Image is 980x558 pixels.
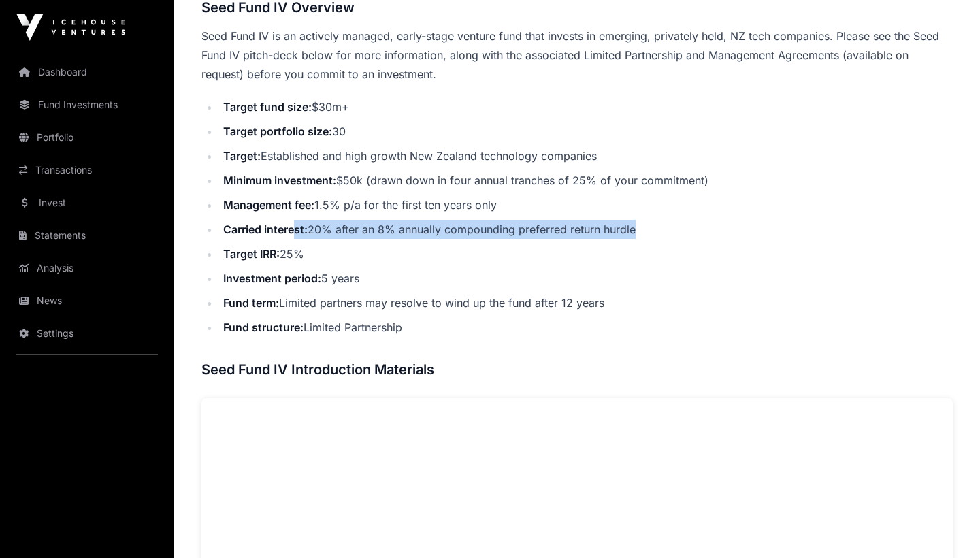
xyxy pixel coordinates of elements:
[11,286,163,316] a: News
[11,318,163,348] a: Settings
[223,149,261,163] strong: Target:
[219,171,953,190] li: $50k (drawn down in four annual tranches of 25% of your commitment)
[11,220,163,250] a: Statements
[219,318,953,337] li: Limited Partnership
[219,244,953,263] li: 25%
[223,223,308,236] strong: Carried interest:
[912,493,980,558] iframe: Chat Widget
[11,155,163,185] a: Transactions
[219,122,953,141] li: 30
[912,493,980,558] div: Widget de chat
[223,321,304,334] strong: Fund structure:
[223,100,312,114] strong: Target fund size:
[11,57,163,87] a: Dashboard
[223,198,314,212] strong: Management fee:
[11,122,163,152] a: Portfolio
[223,247,280,261] strong: Target IRR:
[11,253,163,283] a: Analysis
[223,296,279,310] strong: Fund term:
[219,146,953,165] li: Established and high growth New Zealand technology companies
[201,27,953,84] p: Seed Fund IV is an actively managed, early-stage venture fund that invests in emerging, privately...
[201,359,953,380] h3: Seed Fund IV Introduction Materials
[16,14,125,41] img: Icehouse Ventures Logo
[11,188,163,218] a: Invest
[11,90,163,120] a: Fund Investments
[223,174,336,187] strong: Minimum investment:
[219,269,953,288] li: 5 years
[219,293,953,312] li: Limited partners may resolve to wind up the fund after 12 years
[223,125,332,138] strong: Target portfolio size:
[219,97,953,116] li: $30m+
[219,220,953,239] li: 20% after an 8% annually compounding preferred return hurdle
[223,272,321,285] strong: Investment period:
[219,195,953,214] li: 1.5% p/a for the first ten years only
